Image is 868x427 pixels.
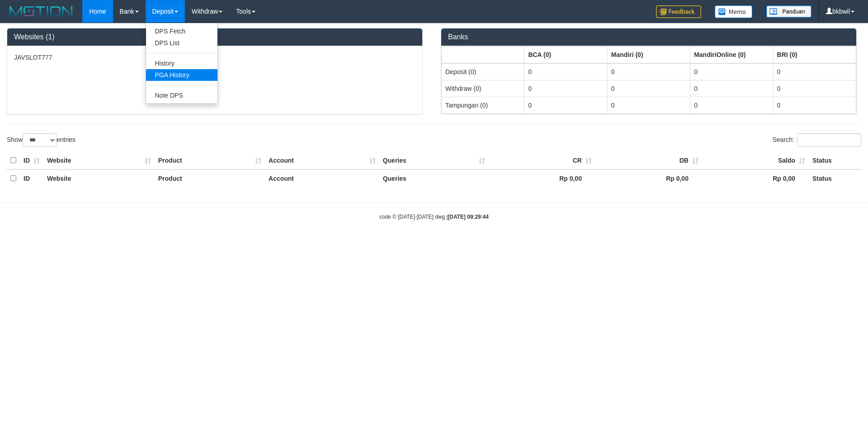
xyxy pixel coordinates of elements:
[43,169,155,187] th: Website
[442,46,524,63] th: Group: activate to sort column ascending
[379,152,489,169] th: Queries
[809,169,861,187] th: Status
[595,152,702,169] th: DB
[524,63,607,80] td: 0
[146,25,217,37] a: DPS Fetch
[595,169,702,187] th: Rp 0,00
[773,97,856,113] td: 0
[265,169,379,187] th: Account
[265,152,379,169] th: Account
[773,46,856,63] th: Group: activate to sort column ascending
[146,37,217,49] a: DPS List
[524,80,607,97] td: 0
[146,69,217,81] a: PGA History
[14,53,415,62] p: JAVSLOT777
[442,63,524,80] td: Deposit (0)
[690,97,773,113] td: 0
[690,63,773,80] td: 0
[607,46,690,63] th: Group: activate to sort column ascending
[489,169,595,187] th: Rp 0,00
[7,5,75,18] img: MOTION_logo.png
[448,214,489,220] strong: [DATE] 09:29:44
[155,152,265,169] th: Product
[797,133,861,147] input: Search:
[702,169,809,187] th: Rp 0,00
[14,33,415,41] h3: Websites (1)
[809,152,861,169] th: Status
[146,57,217,69] a: History
[43,152,155,169] th: Website
[524,46,607,63] th: Group: activate to sort column ascending
[448,33,849,41] h3: Banks
[715,5,753,18] img: Button%20Memo.svg
[766,5,811,18] img: panduan.png
[773,80,856,97] td: 0
[379,169,489,187] th: Queries
[690,46,773,63] th: Group: activate to sort column ascending
[607,97,690,113] td: 0
[702,152,809,169] th: Saldo
[773,63,856,80] td: 0
[773,133,861,147] label: Search:
[23,133,57,147] select: Showentries
[489,152,595,169] th: CR
[442,97,524,113] td: Tampungan (0)
[20,169,43,187] th: ID
[155,169,265,187] th: Product
[524,97,607,113] td: 0
[690,80,773,97] td: 0
[379,214,489,220] small: code © [DATE]-[DATE] dwg |
[146,89,217,101] a: Note DPS
[7,133,75,147] label: Show entries
[442,80,524,97] td: Withdraw (0)
[20,152,43,169] th: ID
[607,63,690,80] td: 0
[656,5,701,18] img: Feedback.jpg
[607,80,690,97] td: 0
